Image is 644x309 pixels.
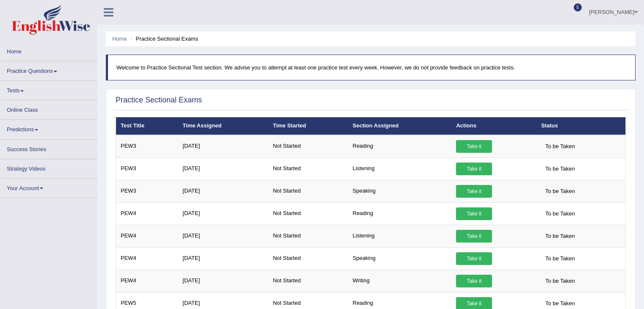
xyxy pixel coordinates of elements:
[268,202,348,225] td: Not Started
[348,225,452,247] td: Listening
[116,247,178,270] td: PEW4
[268,180,348,202] td: Not Started
[541,185,579,198] span: To be Taken
[116,117,178,135] th: Test Title
[0,120,97,136] a: Predictions
[178,157,268,180] td: [DATE]
[116,180,178,202] td: PEW3
[268,135,348,158] td: Not Started
[178,225,268,247] td: [DATE]
[178,135,268,158] td: [DATE]
[536,117,626,135] th: Status
[456,275,492,287] a: Take it
[268,117,348,135] th: Time Started
[116,96,202,105] h2: Practice Sectional Exams
[451,117,536,135] th: Actions
[0,140,97,156] a: Success Stories
[574,3,582,11] span: 5
[348,247,452,270] td: Speaking
[348,135,452,158] td: Reading
[116,135,178,158] td: PEW3
[178,247,268,270] td: [DATE]
[128,35,198,43] li: Practice Sectional Exams
[268,247,348,270] td: Not Started
[456,163,492,175] a: Take it
[541,207,579,220] span: To be Taken
[0,179,97,195] a: Your Account
[268,270,348,292] td: Not Started
[348,157,452,180] td: Listening
[456,207,492,220] a: Take it
[0,100,97,117] a: Online Class
[116,63,627,72] p: Welcome to Practice Sectional Test section. We advise you to attempt at least one practice test e...
[541,230,579,243] span: To be Taken
[0,159,97,176] a: Strategy Videos
[456,140,492,153] a: Take it
[348,117,452,135] th: Section Assigned
[116,225,178,247] td: PEW4
[348,270,452,292] td: Writing
[178,270,268,292] td: [DATE]
[116,157,178,180] td: PEW3
[456,230,492,243] a: Take it
[541,163,579,175] span: To be Taken
[116,202,178,225] td: PEW4
[0,42,97,58] a: Home
[0,61,97,78] a: Practice Questions
[0,81,97,97] a: Tests
[541,275,579,287] span: To be Taken
[348,202,452,225] td: Reading
[178,180,268,202] td: [DATE]
[456,185,492,198] a: Take it
[116,270,178,292] td: PEW4
[541,140,579,153] span: To be Taken
[268,225,348,247] td: Not Started
[178,202,268,225] td: [DATE]
[178,117,268,135] th: Time Assigned
[112,36,127,42] a: Home
[541,252,579,265] span: To be Taken
[348,180,452,202] td: Speaking
[268,157,348,180] td: Not Started
[456,252,492,265] a: Take it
